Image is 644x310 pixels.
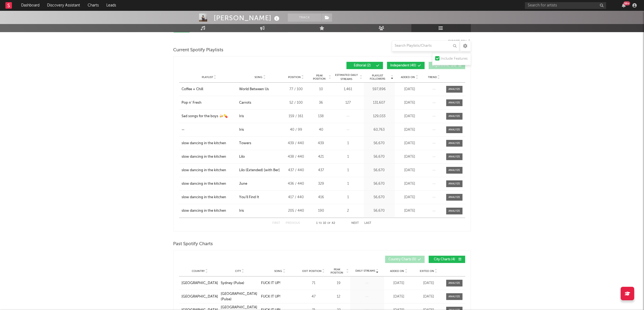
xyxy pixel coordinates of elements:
div: [PERSON_NAME] [214,14,281,22]
span: Country [192,269,205,273]
button: Editorial(2) [346,62,383,69]
div: 436 / 440 [284,181,308,187]
div: [GEOGRAPHIC_DATA] (Pulse) [221,291,259,302]
div: [GEOGRAPHIC_DATA] [182,281,218,286]
a: Sad songs for the boys 🍻💊 [182,114,236,119]
div: 60,763 [365,127,394,133]
div: 99 + [623,1,630,5]
a: Sydney (Pulse) [221,281,259,286]
div: [DATE] [385,281,412,286]
div: FUCK IT UP! [261,281,281,286]
span: Exited On [420,269,434,273]
div: 56,670 [365,154,394,160]
div: Towers [239,141,251,146]
div: 2 [334,208,362,214]
div: Coffee + Chill [182,87,203,92]
button: Export CSV [448,40,471,43]
div: Include Features [441,56,468,62]
span: Position [288,76,301,79]
div: 129,033 [365,114,394,119]
div: 1 [334,141,362,146]
div: 56,670 [365,208,394,214]
div: [DATE] [415,281,442,286]
span: Algorithmic ( 26 ) [432,64,457,67]
span: Added On [401,76,415,79]
div: slow dancing in the kitchen [182,168,226,173]
div: 127 [334,100,362,106]
span: Playlist Followers [365,74,390,80]
span: City Charts ( 4 ) [432,258,457,261]
span: Trend [428,76,437,79]
div: 40 / 99 [284,127,308,133]
div: 19 [329,281,349,286]
a: Pop n' Fresh [182,100,236,106]
div: 10 [311,87,331,92]
div: Lilo (Extended) [with Ber] [239,168,280,173]
span: Added On [390,269,404,273]
span: Peak Position [311,74,328,80]
div: 40 [311,127,331,133]
input: Search for artists [525,2,606,9]
button: First [273,222,280,225]
div: [DATE] [415,294,442,299]
button: Previous [286,222,300,225]
div: 52 / 100 [284,100,308,106]
div: 47 [302,294,326,299]
div: 138 [311,114,331,119]
div: 159 / 161 [284,114,308,119]
div: 439 / 440 [284,141,308,146]
button: Last [365,222,372,225]
div: [DATE] [385,294,412,299]
span: Exit Position [302,269,322,273]
span: Current Spotify Playlists [173,47,224,53]
a: Coffee + Chill [182,87,236,92]
div: 417 / 440 [284,195,308,200]
div: 438 / 440 [284,154,308,160]
div: 56,670 [365,168,394,173]
div: 190 [311,208,331,214]
div: [DATE] [396,127,423,133]
div: 1 [334,195,362,200]
div: World Between Us [239,87,269,92]
div: 77 / 100 [284,87,308,92]
div: June [239,181,247,187]
div: slow dancing in the kitchen [182,141,226,146]
span: Song [255,76,262,79]
div: 416 [311,195,331,200]
span: Past Spotify Charts [173,241,213,247]
span: to [319,222,322,224]
a: FUCK IT UP! [261,281,299,286]
div: 421 [311,154,331,160]
span: Country Charts ( 0 ) [389,258,417,261]
div: 36 [311,100,331,106]
div: [DATE] [396,181,423,187]
span: Daily Streams [356,269,375,273]
div: Iris [239,127,244,133]
a: slow dancing in the kitchen [182,208,236,214]
div: 1 10 42 [311,220,341,227]
div: Carrots [239,100,251,106]
span: of [328,222,331,224]
span: City [235,269,241,273]
a: — [182,127,236,133]
div: Iris [239,208,244,214]
div: 71 [302,281,326,286]
div: [DATE] [396,141,423,146]
div: 1 [334,168,362,173]
a: FUCK IT UP! [261,294,299,299]
div: Pop n' Fresh [182,100,202,106]
a: slow dancing in the kitchen [182,168,236,173]
button: Algorithmic(26) [429,62,465,69]
button: Country Charts(0) [385,256,425,263]
div: 439 [311,141,331,146]
div: 12 [329,294,349,299]
button: Next [352,222,359,225]
button: Independent(40) [387,62,425,69]
span: Independent ( 40 ) [391,64,417,67]
div: 1,461 [334,87,362,92]
div: [DATE] [396,208,423,214]
a: slow dancing in the kitchen [182,141,236,146]
a: [GEOGRAPHIC_DATA] [182,294,218,299]
div: You'll Find It [239,195,259,200]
